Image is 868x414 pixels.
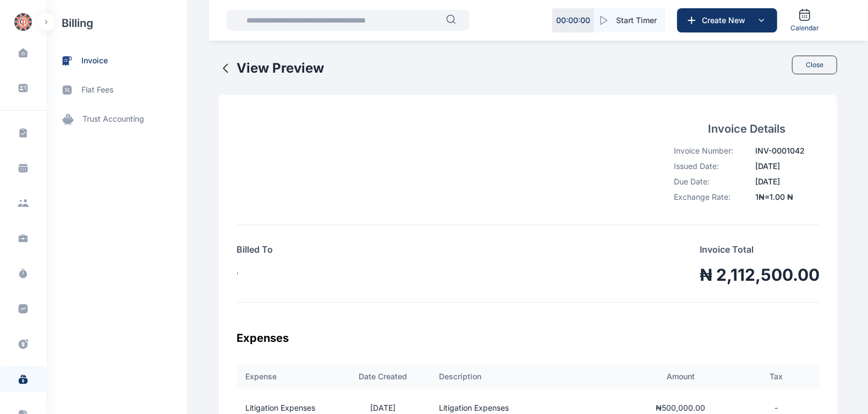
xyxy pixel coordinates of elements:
[790,24,819,32] span: Calendar
[700,265,820,285] h1: ₦ 2,112,500.00
[594,8,666,32] button: Start Timer
[755,176,820,187] div: [DATE]
[616,15,657,26] span: Start Timer
[426,364,628,389] th: Description
[733,364,820,389] th: Tax
[674,121,820,137] h4: Invoice Details
[237,265,273,276] p: ,
[237,59,324,77] h2: View Preview
[674,145,749,156] div: Invoice Number:
[674,176,749,187] div: Due Date:
[237,364,340,389] th: Expense
[755,161,820,172] div: [DATE]
[237,329,820,347] h3: Expenses
[697,15,755,26] span: Create New
[700,243,820,256] p: Invoice Total
[46,46,187,75] a: invoice
[46,75,187,105] a: flat fees
[786,4,823,37] a: Calendar
[755,145,820,156] div: INV-0001042
[674,161,749,172] div: Issued Date:
[237,243,273,256] h4: Billed To
[674,192,749,203] div: Exchange Rate:
[81,55,108,67] span: invoice
[677,8,777,32] button: Create New
[628,364,733,389] th: Amount
[755,192,820,203] div: 1 ₦ = 1.00 ₦
[806,61,823,69] p: Close
[46,105,187,134] a: trust accounting
[81,84,113,96] span: flat fees
[556,15,590,26] p: 00 : 00 : 00
[83,113,144,125] span: trust accounting
[340,364,426,389] th: Date Created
